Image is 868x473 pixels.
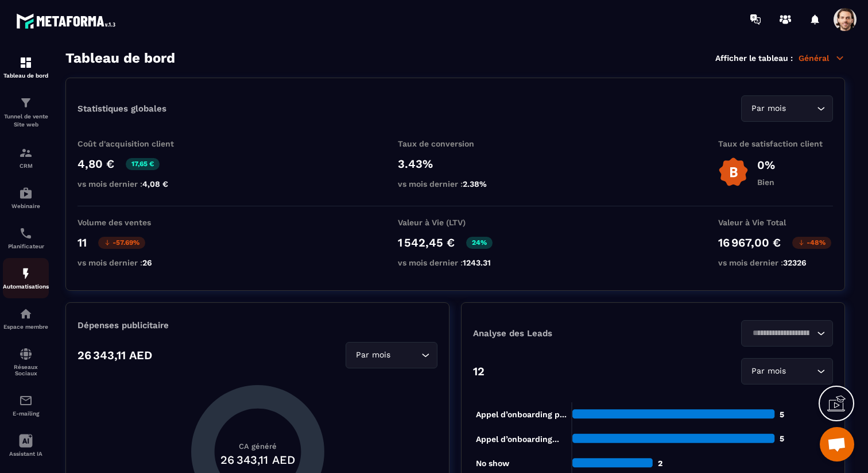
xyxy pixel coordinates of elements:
p: Assistant IA [3,451,49,457]
input: Search for option [749,327,814,340]
p: Bien [757,178,775,187]
img: formation [19,96,33,110]
a: formationformationTableau de bord [3,47,49,87]
a: automationsautomationsWebinaire [3,178,49,218]
p: -57.69% [98,237,145,249]
p: Automatisations [3,283,49,290]
a: Assistant IA [3,425,49,466]
img: scheduler [19,226,33,240]
p: 24% [466,237,493,249]
div: Search for option [741,358,833,384]
p: Dépenses publicitaire [77,320,437,330]
img: b-badge-o.b3b20ee6.svg [718,157,749,187]
p: Taux de conversion [398,139,513,148]
p: -48% [792,237,831,249]
a: emailemailE-mailing [3,385,49,425]
img: automations [19,186,33,200]
p: vs mois dernier : [77,258,192,267]
span: 1243.31 [463,258,491,267]
input: Search for option [788,102,814,115]
p: 26 343,11 AED [77,348,152,362]
span: 32326 [783,258,807,267]
p: Valeur à Vie (LTV) [398,218,513,227]
p: vs mois dernier : [77,179,192,189]
input: Search for option [788,365,814,378]
p: CRM [3,163,49,169]
span: 4,08 € [142,179,168,189]
p: Coût d'acquisition client [77,139,192,148]
p: E-mailing [3,410,49,417]
p: Valeur à Vie Total [718,218,833,227]
p: Planificateur [3,243,49,249]
tspan: Appel d’onboarding p... [476,410,567,420]
p: Afficher le tableau : [715,53,793,63]
p: 16 967,00 € [718,236,781,249]
p: Général [799,53,845,63]
img: automations [19,307,33,321]
p: vs mois dernier : [718,258,833,267]
p: Réseaux Sociaux [3,364,49,376]
p: Espace membre [3,324,49,330]
p: Tableau de bord [3,72,49,79]
p: vs mois dernier : [398,258,513,267]
p: Statistiques globales [77,103,166,114]
img: formation [19,146,33,160]
p: Tunnel de vente Site web [3,113,49,129]
p: 11 [77,236,87,249]
img: automations [19,267,33,280]
p: 17,65 € [126,158,160,170]
p: 3.43% [398,157,513,171]
div: Search for option [741,95,833,122]
img: email [19,394,33,407]
p: Taux de satisfaction client [718,139,833,148]
p: Analyse des Leads [473,328,653,339]
p: Webinaire [3,203,49,209]
div: Search for option [741,320,833,347]
input: Search for option [393,349,418,362]
tspan: No show [476,459,510,468]
span: 2.38% [463,179,487,189]
a: schedulerschedulerPlanificateur [3,218,49,258]
a: automationsautomationsEspace membre [3,298,49,339]
span: Par mois [353,349,393,362]
div: Ouvrir le chat [820,427,854,462]
a: automationsautomationsAutomatisations [3,258,49,298]
a: social-networksocial-networkRéseaux Sociaux [3,339,49,385]
a: formationformationCRM [3,137,49,178]
span: 26 [142,258,152,267]
div: Search for option [346,342,437,368]
p: 1 542,45 € [398,236,455,249]
p: 4,80 € [77,157,114,171]
span: Par mois [749,102,788,115]
p: 12 [473,364,485,378]
span: Par mois [749,365,788,378]
p: vs mois dernier : [398,179,513,189]
h3: Tableau de bord [65,50,175,66]
img: logo [16,10,119,32]
img: formation [19,56,33,70]
p: 0% [757,158,775,172]
p: Volume des ventes [77,218,192,227]
a: formationformationTunnel de vente Site web [3,87,49,137]
tspan: Appel d’onboarding... [476,434,559,444]
img: social-network [19,347,33,361]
